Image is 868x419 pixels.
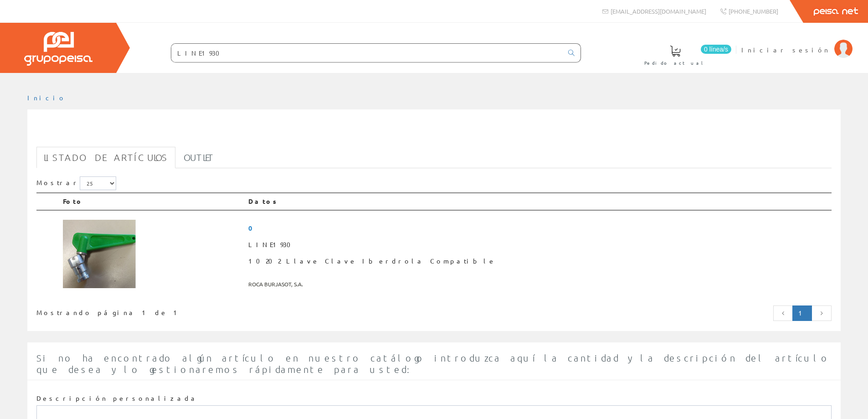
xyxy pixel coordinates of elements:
[792,305,812,321] a: Página actual
[36,176,116,190] label: Mostrar
[248,237,828,253] span: LINE1930
[36,394,198,403] label: Descripción personalizada
[773,305,793,321] a: Página anterior
[27,93,66,102] a: Inicio
[741,38,853,47] a: Iniciar sesión
[644,58,706,67] span: Pedido actual
[245,193,832,210] th: Datos
[36,147,175,168] a: Listado de artículos
[741,45,830,54] span: Iniciar sesión
[812,305,832,321] a: Página siguiente
[248,277,828,292] span: ROCA BURJASOT, S.A.
[248,253,828,269] span: 10202 Llave Clave Iberdrola Compatible
[248,220,828,237] span: 0
[59,193,245,210] th: Foto
[80,176,116,190] select: Mostrar
[24,32,92,66] img: Grupo Peisa
[171,44,563,62] input: Buscar ...
[701,45,731,54] span: 0 línea/s
[36,352,830,375] span: Si no ha encontrado algún artículo en nuestro catálogo introduzca aquí la cantidad y la descripci...
[729,7,778,15] span: [PHONE_NUMBER]
[36,124,832,142] h1: LINE1930
[63,220,136,288] img: Foto artículo 10202 Llave Clave Iberdrola Compatible (160.40925266904x150)
[36,305,360,317] div: Mostrando página 1 de 1
[611,7,706,15] span: [EMAIL_ADDRESS][DOMAIN_NAME]
[176,147,221,168] a: Outlet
